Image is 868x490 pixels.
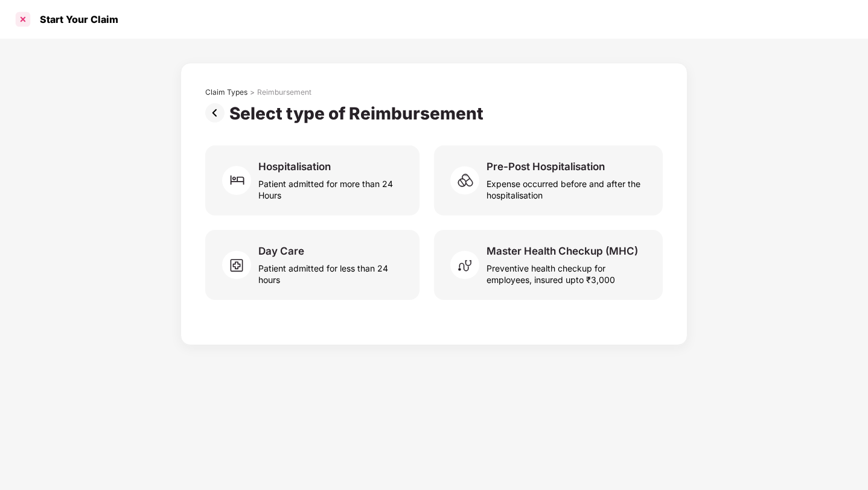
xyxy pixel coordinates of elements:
img: svg+xml;base64,PHN2ZyBpZD0iUHJldi0zMngzMiIgeG1sbnM9Imh0dHA6Ly93d3cudzMub3JnLzIwMDAvc3ZnIiB3aWR0aD... [205,103,229,122]
div: Hospitalisation [258,160,331,173]
img: svg+xml;base64,PHN2ZyB4bWxucz0iaHR0cDovL3d3dy53My5vcmcvMjAwMC9zdmciIHdpZHRoPSI2MCIgaGVpZ2h0PSI1OC... [222,247,258,283]
img: svg+xml;base64,PHN2ZyB4bWxucz0iaHR0cDovL3d3dy53My5vcmcvMjAwMC9zdmciIHdpZHRoPSI2MCIgaGVpZ2h0PSI2MC... [222,162,258,199]
img: svg+xml;base64,PHN2ZyB4bWxucz0iaHR0cDovL3d3dy53My5vcmcvMjAwMC9zdmciIHdpZHRoPSI2MCIgaGVpZ2h0PSI1OC... [450,162,487,199]
div: Reimbursement [257,87,311,97]
div: Expense occurred before and after the hospitalisation [487,173,648,201]
div: > [250,87,255,97]
div: Start Your Claim [33,13,118,25]
div: Preventive health checkup for employees, insured upto ₹3,000 [487,258,648,285]
div: Claim Types [205,87,247,97]
div: Pre-Post Hospitalisation [487,160,605,173]
div: Patient admitted for more than 24 Hours [258,173,405,201]
div: Patient admitted for less than 24 hours [258,258,405,285]
div: Day Care [258,244,304,258]
img: svg+xml;base64,PHN2ZyB4bWxucz0iaHR0cDovL3d3dy53My5vcmcvMjAwMC9zdmciIHdpZHRoPSI2MCIgaGVpZ2h0PSI1OC... [450,247,487,283]
div: Select type of Reimbursement [229,103,488,124]
div: Master Health Checkup (MHC) [487,244,638,258]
